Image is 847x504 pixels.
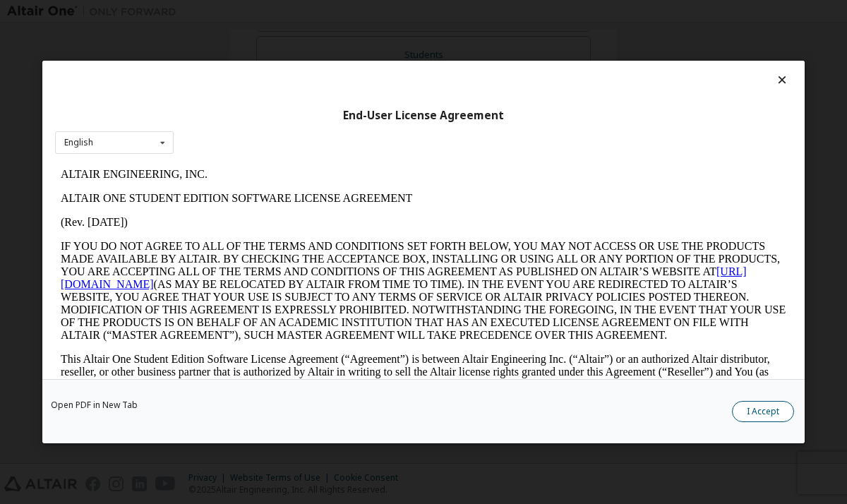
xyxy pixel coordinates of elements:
[6,78,731,179] p: IF YOU DO NOT AGREE TO ALL OF THE TERMS AND CONDITIONS SET FORTH BELOW, YOU MAY NOT ACCESS OR USE...
[6,54,731,66] p: (Rev. [DATE])
[64,138,93,147] div: English
[6,6,731,18] p: ALTAIR ENGINEERING, INC.
[6,103,692,128] a: [URL][DOMAIN_NAME]
[51,401,138,409] a: Open PDF in New Tab
[732,401,794,422] button: I Accept
[55,109,792,123] div: End-User License Agreement
[6,191,731,241] p: This Altair One Student Edition Software License Agreement (“Agreement”) is between Altair Engine...
[6,30,731,42] p: ALTAIR ONE STUDENT EDITION SOFTWARE LICENSE AGREEMENT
